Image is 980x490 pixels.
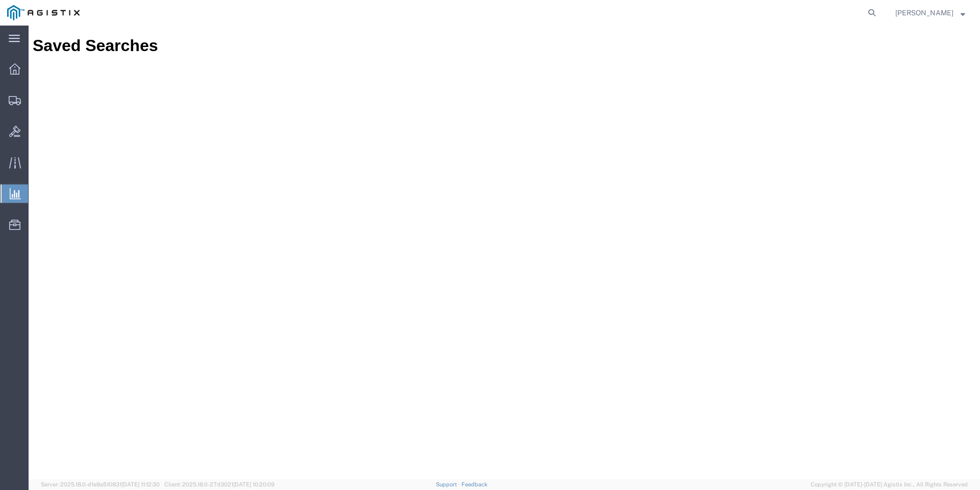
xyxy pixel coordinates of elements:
span: [DATE] 11:12:30 [121,481,160,487]
iframe: FS Legacy Container [29,26,980,479]
a: Support [436,481,461,487]
span: Abbie Maggied [895,7,953,18]
span: Client: 2025.18.0-27d3021 [164,481,275,487]
span: [DATE] 10:20:09 [233,481,275,487]
button: [PERSON_NAME] [895,7,966,19]
img: logo [7,5,80,20]
span: Copyright © [DATE]-[DATE] Agistix Inc., All Rights Reserved [811,480,968,489]
a: Feedback [461,481,487,487]
span: Server: 2025.18.0-d1e9a510831 [41,481,160,487]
